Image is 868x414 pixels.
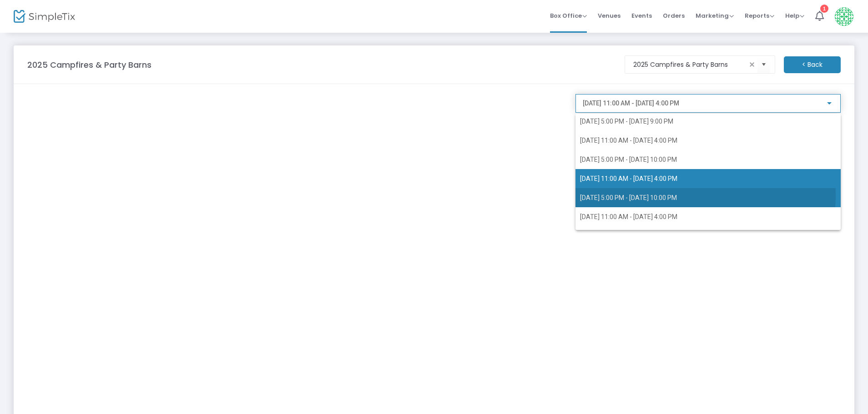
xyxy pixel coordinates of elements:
span: [DATE] 11:00 AM - [DATE] 4:00 PM [580,213,677,220]
span: [DATE] 5:00 PM - [DATE] 9:00 PM [580,118,673,125]
span: [DATE] 5:00 PM - [DATE] 10:00 PM [580,156,677,163]
span: [DATE] 11:00 AM - [DATE] 4:00 PM [580,175,677,182]
span: [DATE] 5:00 PM - [DATE] 10:00 PM [580,194,677,201]
span: [DATE] 11:00 AM - [DATE] 4:00 PM [580,137,677,144]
